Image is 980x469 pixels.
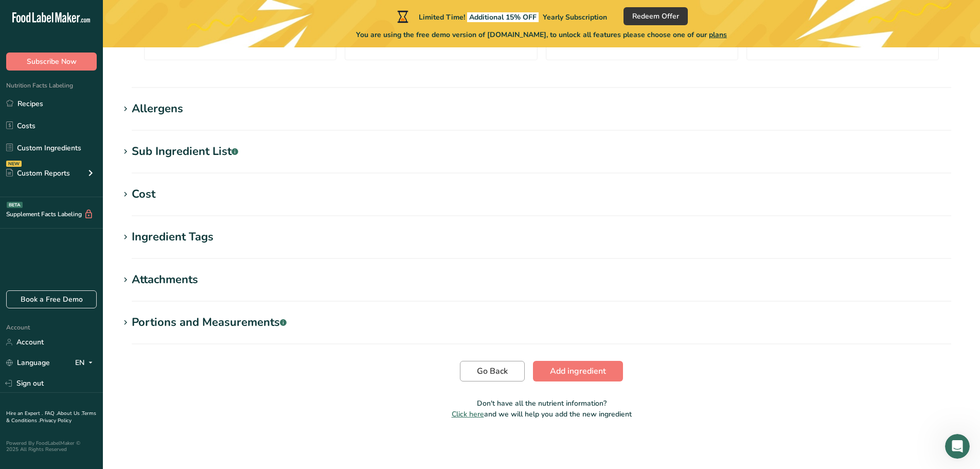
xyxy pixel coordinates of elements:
[44,183,192,203] button: Can I hire an expert to do my labels?
[6,354,50,372] a: Language
[9,305,197,333] textarea: Message…
[7,4,26,24] button: go back
[477,365,508,377] span: Go Back
[132,143,238,160] div: Sub Ingredient List
[6,168,70,179] div: Custom Reports
[132,271,198,288] div: Attachments
[945,434,970,459] iframe: Intercom live chat
[106,131,192,152] button: Speak with Support
[176,333,193,350] button: Send a message…
[119,398,964,409] p: Don't have all the nutrient information?
[58,6,75,22] img: Profile image for Reem
[8,59,198,125] div: LIA says…
[6,410,96,424] a: Terms & Conditions .
[69,234,192,255] button: Do you offer API integrations?
[132,229,213,246] div: Ingredient Tags
[7,202,23,208] div: BETA
[85,286,192,306] button: How can I print my labels
[75,357,97,369] div: EN
[356,29,727,40] span: You are using the free demo version of [DOMAIN_NAME], to unlock all features please choose one of...
[6,161,22,167] div: NEW
[16,337,24,345] button: Emoji picker
[38,157,192,178] button: Which subscription plan is right for me
[79,6,160,22] h1: Food Label Maker, Inc.
[27,56,77,67] span: Subscribe Now
[40,417,72,424] a: Privacy Policy
[467,12,539,22] span: Additional 15% OFF
[16,104,60,110] div: LIA • Just now
[132,100,183,117] div: Allergens
[57,410,82,417] a: About Us .
[550,365,606,377] span: Add ingredient
[45,410,57,417] a: FAQ .
[161,4,181,24] button: Home
[6,410,43,417] a: Hire an Expert .
[6,290,97,308] a: Book a Free Demo
[452,409,484,419] span: Click here
[533,361,623,381] button: Add ingredient
[632,11,679,22] span: Redeem Offer
[460,361,525,381] button: Go Back
[44,6,60,22] img: Profile image for Rana
[709,30,727,40] span: plans
[6,53,97,71] button: Subscribe Now
[8,59,132,102] div: Hi,​How can we help you [DATE]?LIA • Just now
[29,6,46,22] img: Profile image for Rachelle
[6,440,97,453] div: Powered By FoodLabelMaker © 2025 All Rights Reserved
[132,314,287,331] div: Portions and Measurements
[16,65,124,96] div: Hi, ​ How can we help you [DATE]?
[395,10,607,23] div: Limited Time!
[181,4,199,23] div: Close
[132,186,155,203] div: Cost
[73,260,192,281] button: Can I add my own ingredient
[68,209,192,229] button: Are you regulatory compliant?
[119,409,964,420] p: and we will help you add the new ingredient
[543,12,607,22] span: Yearly Subscription
[623,7,688,25] button: Redeem Offer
